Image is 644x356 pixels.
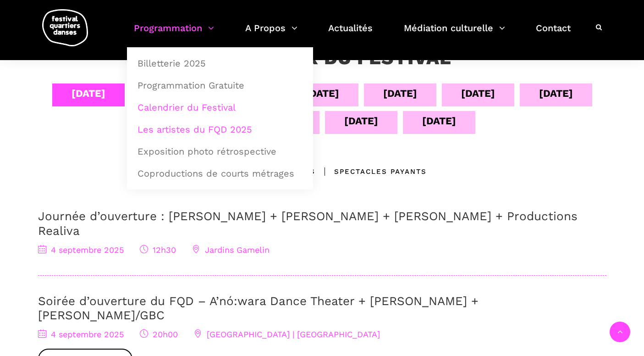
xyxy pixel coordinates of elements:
span: Jardins Gamelin [192,245,270,255]
span: 4 septembre 2025 [38,245,124,255]
div: [DATE] [72,85,105,101]
div: [DATE] [344,113,378,129]
a: Exposition photo rétrospective [132,141,308,162]
a: Journée d’ouverture : [PERSON_NAME] + [PERSON_NAME] + [PERSON_NAME] + Productions Realiva [38,209,578,237]
a: Actualités [328,20,373,47]
span: [GEOGRAPHIC_DATA] | [GEOGRAPHIC_DATA] [194,329,380,339]
div: [DATE] [305,85,339,101]
a: Programmation [134,20,214,47]
div: [DATE] [422,113,456,129]
div: [DATE] [461,85,495,101]
div: [DATE] [383,85,417,101]
a: Coproductions de courts métrages [132,163,308,184]
div: Spectacles Payants [315,166,427,177]
a: Billetterie 2025 [132,53,308,74]
a: Contact [536,20,571,47]
a: Soirée d’ouverture du FQD – A’nó:wara Dance Theater + [PERSON_NAME] + [PERSON_NAME]/GBC [38,294,479,322]
a: A Propos [245,20,297,47]
img: logo-fqd-med [42,9,88,46]
a: Les artistes du FQD 2025 [132,119,308,140]
a: Médiation culturelle [404,20,505,47]
span: 12h30 [140,245,176,255]
span: 4 septembre 2025 [38,329,124,339]
div: [DATE] [539,85,573,101]
span: 20h00 [140,329,178,339]
a: Programmation Gratuite [132,75,308,96]
a: Calendrier du Festival [132,97,308,118]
